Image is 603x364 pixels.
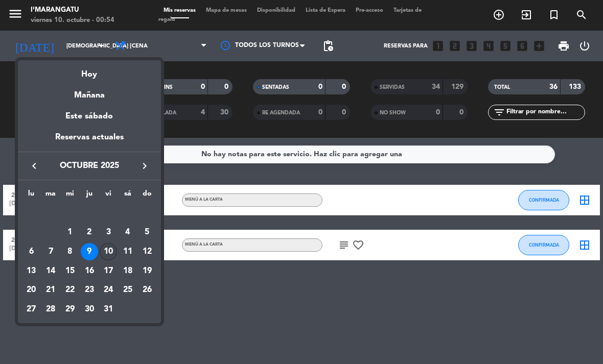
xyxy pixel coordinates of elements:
[81,282,98,299] div: 23
[100,224,117,241] div: 3
[81,301,98,318] div: 30
[60,281,80,300] td: 22 de octubre de 2025
[22,282,40,299] div: 20
[119,224,136,241] div: 4
[138,243,156,260] div: 12
[81,243,98,260] div: 9
[60,188,80,204] th: miércoles
[137,188,157,204] th: domingo
[42,282,59,299] div: 21
[25,159,43,173] button: keyboard_arrow_left
[22,281,41,300] td: 20 de octubre de 2025
[137,261,157,281] td: 19 de octubre de 2025
[43,159,135,173] span: octubre 2025
[138,224,156,241] div: 5
[137,223,157,242] td: 5 de octubre de 2025
[100,301,117,318] div: 31
[137,281,157,300] td: 26 de octubre de 2025
[22,243,40,260] div: 6
[42,243,59,260] div: 7
[80,223,99,242] td: 2 de octubre de 2025
[100,243,117,260] div: 10
[41,261,60,281] td: 14 de octubre de 2025
[41,188,60,204] th: martes
[99,261,118,281] td: 17 de octubre de 2025
[42,262,59,280] div: 14
[18,102,161,131] div: Este sábado
[119,243,136,260] div: 11
[138,282,156,299] div: 26
[22,300,41,319] td: 27 de octubre de 2025
[100,282,117,299] div: 24
[119,262,136,280] div: 18
[60,242,80,261] td: 8 de octubre de 2025
[22,301,40,318] div: 27
[100,262,117,280] div: 17
[99,242,118,261] td: 10 de octubre de 2025
[28,160,40,172] i: keyboard_arrow_left
[118,242,137,261] td: 11 de octubre de 2025
[138,160,151,172] i: keyboard_arrow_right
[60,223,80,242] td: 1 de octubre de 2025
[61,282,79,299] div: 22
[18,81,161,102] div: Mañana
[22,262,40,280] div: 13
[99,281,118,300] td: 24 de octubre de 2025
[41,300,60,319] td: 28 de octubre de 2025
[18,131,161,152] div: Reservas actuales
[99,300,118,319] td: 31 de octubre de 2025
[81,224,98,241] div: 2
[61,224,79,241] div: 1
[61,243,79,260] div: 8
[118,281,137,300] td: 25 de octubre de 2025
[22,261,41,281] td: 13 de octubre de 2025
[80,281,99,300] td: 23 de octubre de 2025
[118,223,137,242] td: 4 de octubre de 2025
[41,281,60,300] td: 21 de octubre de 2025
[118,188,137,204] th: sábado
[118,261,137,281] td: 18 de octubre de 2025
[41,242,60,261] td: 7 de octubre de 2025
[61,301,79,318] div: 29
[22,204,157,223] td: OCT.
[138,262,156,280] div: 19
[80,242,99,261] td: 9 de octubre de 2025
[81,262,98,280] div: 16
[135,159,154,173] button: keyboard_arrow_right
[119,282,136,299] div: 25
[60,300,80,319] td: 29 de octubre de 2025
[137,242,157,261] td: 12 de octubre de 2025
[42,301,59,318] div: 28
[99,223,118,242] td: 3 de octubre de 2025
[22,242,41,261] td: 6 de octubre de 2025
[60,261,80,281] td: 15 de octubre de 2025
[18,60,161,81] div: Hoy
[80,300,99,319] td: 30 de octubre de 2025
[22,188,41,204] th: lunes
[80,188,99,204] th: jueves
[61,262,79,280] div: 15
[99,188,118,204] th: viernes
[80,261,99,281] td: 16 de octubre de 2025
